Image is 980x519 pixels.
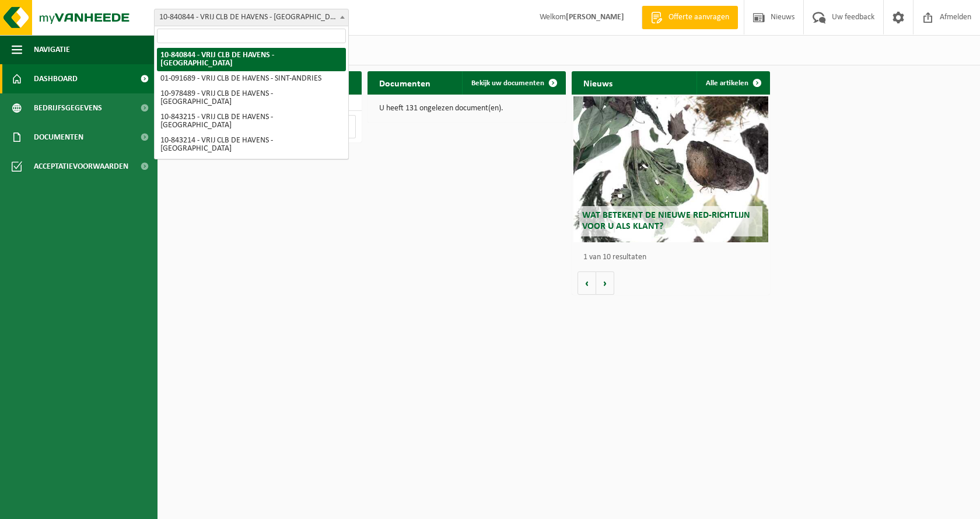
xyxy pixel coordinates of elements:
span: Bekijk uw documenten [471,79,544,87]
h2: Documenten [367,71,442,94]
span: 10-840844 - VRIJ CLB DE HAVENS - BRUGGE [154,9,349,26]
span: Documenten [34,123,83,152]
span: Navigatie [34,35,70,64]
a: Wat betekent de nieuwe RED-richtlijn voor u als klant? [573,96,768,242]
a: Bekijk uw documenten [462,71,565,95]
li: 10-843214 - VRIJ CLB DE HAVENS - [GEOGRAPHIC_DATA] [157,133,346,156]
span: Dashboard [34,64,78,93]
p: 1 van 10 resultaten [583,253,764,262]
a: Offerte aanvragen [642,6,738,29]
span: Wat betekent de nieuwe RED-richtlijn voor u als klant? [582,211,750,231]
span: Bedrijfsgegevens [34,93,102,123]
li: 10-840844 - VRIJ CLB DE HAVENS - [GEOGRAPHIC_DATA] [157,48,346,71]
button: Vorige [577,271,596,295]
span: Acceptatievoorwaarden [34,152,128,181]
a: Alle artikelen [696,71,769,95]
li: 01-091689 - VRIJ CLB DE HAVENS - SINT-ANDRIES [157,71,346,86]
span: Offerte aanvragen [666,12,732,23]
h2: Nieuws [572,71,624,94]
span: 10-840844 - VRIJ CLB DE HAVENS - BRUGGE [155,9,348,26]
strong: [PERSON_NAME] [566,13,624,22]
li: 10-843215 - VRIJ CLB DE HAVENS - [GEOGRAPHIC_DATA] [157,110,346,133]
button: Volgende [596,271,614,295]
p: U heeft 131 ongelezen document(en). [379,105,554,113]
li: 10-978489 - VRIJ CLB DE HAVENS - [GEOGRAPHIC_DATA] [157,86,346,110]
